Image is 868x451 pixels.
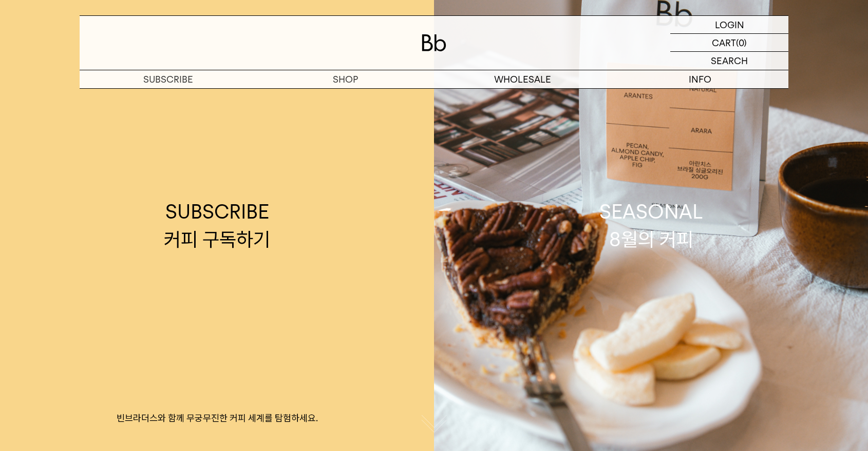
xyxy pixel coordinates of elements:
div: SEASONAL 8월의 커피 [599,198,703,252]
a: SHOP [257,70,434,88]
p: INFO [611,70,788,88]
a: CART (0) [670,34,788,52]
p: CART [712,34,736,51]
div: SUBSCRIBE 커피 구독하기 [164,198,270,252]
p: LOGIN [715,16,744,33]
p: (0) [736,34,747,51]
a: LOGIN [670,16,788,34]
p: SEARCH [711,52,748,70]
img: 로고 [422,34,446,51]
a: SUBSCRIBE [80,70,257,88]
p: WHOLESALE [434,70,611,88]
